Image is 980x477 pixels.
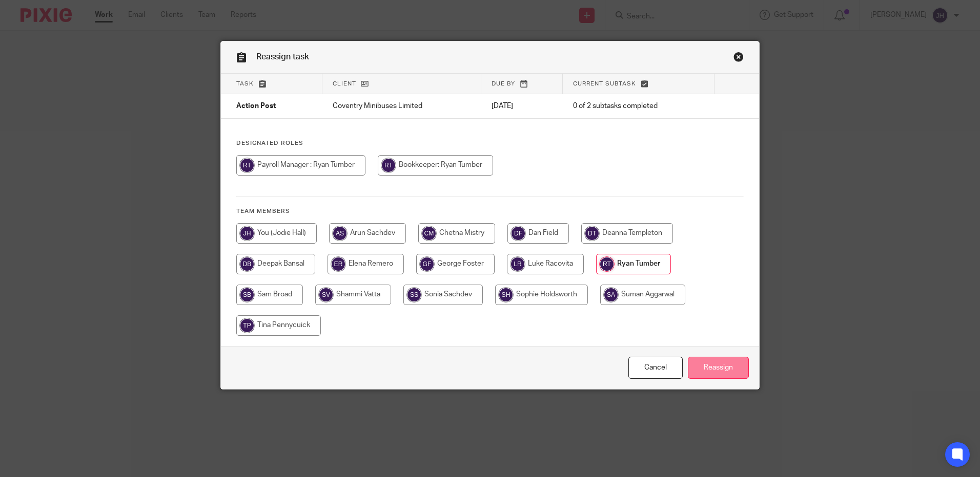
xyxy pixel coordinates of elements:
a: Close this dialog window [628,357,683,379]
a: Close this dialog window [733,52,744,66]
span: Client [333,81,356,86]
p: Coventry Minibuses Limited [333,101,471,111]
span: Task [236,81,254,86]
span: Due by [492,81,515,86]
span: Action Post [236,103,276,110]
td: 0 of 2 subtasks completed [563,94,714,119]
h4: Designated Roles [236,139,744,147]
h4: Team members [236,207,744,215]
input: Reassign [688,357,749,379]
p: [DATE] [492,101,553,111]
span: Reassign task [256,53,309,61]
span: Current subtask [573,81,636,86]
